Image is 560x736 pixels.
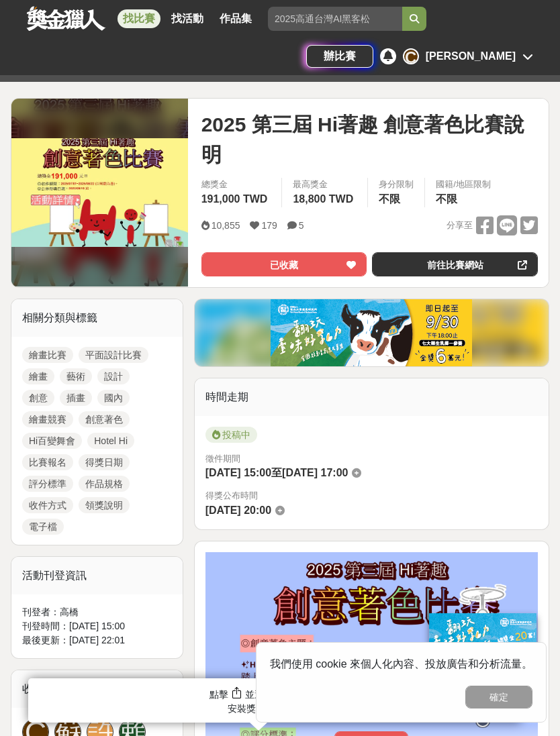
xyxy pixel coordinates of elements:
[403,48,419,64] div: C
[205,489,538,503] span: 得獎公布時間
[22,619,172,633] div: 刊登時間： [DATE] 15:00
[11,299,183,337] div: 相關分類與標籤
[79,497,130,513] a: 領獎說明
[22,368,54,384] a: 繪畫
[228,703,322,714] span: 安裝獎金獵人至主畫面
[245,689,339,700] span: 並選擇「加入主畫面」
[22,519,64,535] a: 電子檔
[201,178,271,191] span: 總獎金
[436,178,491,191] div: 國籍/地區限制
[87,433,134,449] a: Hotel Hi
[201,252,367,276] button: 已收藏
[97,368,130,384] a: 設計
[212,220,240,231] span: 10,855
[282,467,348,478] span: [DATE] 17:00
[22,605,172,619] div: 刊登者： 高橋
[270,658,532,670] span: 我們使用 cookie 來個人化內容、投放廣告和分析流量。
[465,686,532,708] button: 確定
[79,411,130,427] a: 創意著色
[60,390,92,406] a: 插畫
[372,252,538,276] a: 前往比賽網站
[22,683,54,694] span: 收藏者
[436,193,457,205] span: 不限
[22,433,82,449] a: Hi百變舞會
[79,454,130,470] a: 得獎日期
[205,427,257,443] span: 投稿中
[201,109,538,170] span: 2025 第三屆 Hi著趣 創意著色比賽說明
[268,7,402,31] input: 2025高通台灣AI黑客松
[22,390,54,406] a: 創意
[60,368,92,384] a: 藝術
[11,557,183,594] div: 活動刊登資訊
[205,454,240,464] span: 徵件期間
[306,45,373,68] a: 辦比賽
[205,505,271,516] span: [DATE] 20:00
[214,9,257,28] a: 作品集
[293,178,357,191] span: 最高獎金
[22,454,73,470] a: 比賽報名
[97,390,130,406] a: 國內
[205,467,271,478] span: [DATE] 15:00
[166,9,209,28] a: 找活動
[429,613,536,702] img: ff197300-f8ee-455f-a0ae-06a3645bc375.jpg
[22,476,73,492] a: 評分標準
[271,467,282,478] span: 至
[447,215,473,235] span: 分享至
[379,178,414,191] div: 身分限制
[11,138,188,247] img: Cover Image
[271,299,472,366] img: fa09d9ae-94aa-4536-9352-67357bc4fb01.jpg
[195,378,549,416] div: 時間走期
[79,347,148,363] a: 平面設計比賽
[22,411,73,427] a: 繪畫競賽
[79,476,130,492] a: 作品規格
[293,193,353,205] span: 18,800 TWD
[201,193,268,205] span: 191,000 TWD
[22,347,73,363] a: 繪畫比賽
[22,633,172,647] div: 最後更新： [DATE] 22:01
[228,685,245,702] img: Share Icon
[22,497,73,513] a: 收件方式
[299,220,304,231] span: 5
[118,9,160,28] a: 找比賽
[261,220,277,231] span: 179
[209,689,228,700] span: 點擊
[426,48,516,64] div: [PERSON_NAME]
[379,193,400,205] span: 不限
